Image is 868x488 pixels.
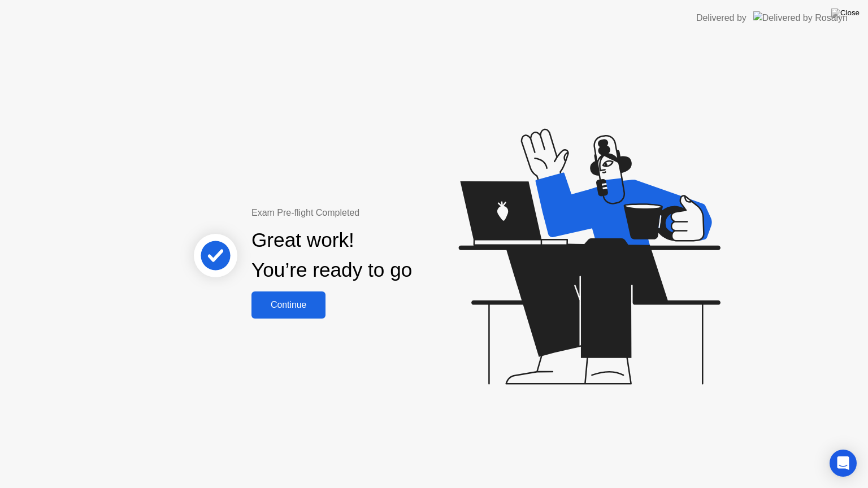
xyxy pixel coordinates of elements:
[251,206,485,220] div: Exam Pre-flight Completed
[830,450,857,477] div: Open Intercom Messenger
[251,291,325,319] button: Continue
[831,8,860,18] img: Close
[251,225,412,285] div: Great work! You’re ready to go
[753,11,848,24] img: Delivered by Rosalyn
[255,300,322,310] div: Continue
[696,11,747,25] div: Delivered by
